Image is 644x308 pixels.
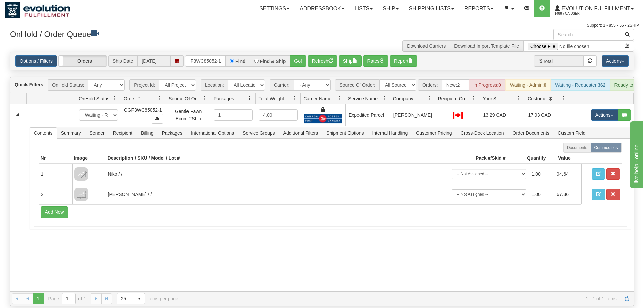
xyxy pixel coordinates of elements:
[48,293,86,304] span: Page of 1
[199,93,211,104] a: Source Of Order filter column settings
[390,104,435,126] td: [PERSON_NAME]
[483,95,496,102] span: Your $
[10,29,317,39] h3: OnHold / Order Queue
[5,2,70,18] img: logo1488.jpg
[121,295,130,302] span: 25
[335,79,379,91] span: Source Of Order:
[10,77,634,93] div: grid toolbar
[106,153,447,164] th: Description / SKU / Model / Lot #
[563,143,591,153] label: Documents
[424,93,435,104] a: Company filter column settings
[407,43,446,49] a: Download Carriers
[187,128,238,138] span: International Options
[214,95,234,102] span: Packages
[62,293,75,304] input: Page 1
[363,55,389,67] button: Rates
[598,82,605,88] strong: 362
[544,82,546,88] strong: 0
[124,107,162,113] span: OGF3WC85052-1
[303,95,331,102] span: Carrier Name
[5,23,639,28] div: Support: 1 - 855 - 55 - 2SHIP
[418,79,442,91] span: Orders:
[185,55,225,67] input: Order #
[158,128,186,138] span: Packages
[235,59,246,64] label: Find
[412,128,456,138] span: Customer Pricing
[393,95,413,102] span: Company
[117,293,178,304] span: items per page
[74,188,88,201] img: 8DAB37Fk3hKpn3AAAAAElFTkSuQmCC
[438,95,472,102] span: Recipient Country
[629,120,643,188] iframe: chat widget
[72,153,106,164] th: Image
[591,109,618,121] button: Actions
[117,293,145,304] span: Page sizes drop down
[507,153,548,164] th: Quantity
[304,114,342,123] img: Canada Post
[621,29,634,40] button: Search
[279,128,322,138] span: Additional Filters
[529,187,554,202] td: 1.00
[39,164,72,184] td: 1
[152,114,163,124] button: Copy to clipboard
[508,128,553,138] span: Order Documents
[525,104,570,126] td: 17.93 CAD
[378,0,404,17] a: Ship
[86,128,109,138] span: Sender
[15,81,45,88] label: Quick Filters:
[554,128,589,138] span: Custom Field
[534,55,557,67] span: Total
[154,93,166,104] a: Order # filter column settings
[322,128,368,138] span: Shipment Options
[350,0,378,17] a: Lists
[48,79,88,91] span: OnHold Status:
[554,187,580,202] td: 67.36
[348,95,378,102] span: Service Name
[339,55,362,67] button: Ship
[480,104,525,126] td: 13.29 CAD
[551,79,610,91] div: Waiting - Requester:
[188,296,617,301] span: 1 - 1 of 1 items
[129,79,159,91] span: Project Id:
[469,79,505,91] div: In Progress:
[390,55,417,67] button: Report
[39,184,72,204] td: 2
[558,93,570,104] a: Customer $ filter column settings
[290,55,306,67] button: Go!
[79,95,109,102] span: OnHold Status
[106,164,447,184] td: Niko / /
[498,82,501,88] strong: 0
[244,93,255,104] a: Packages filter column settings
[270,79,294,91] span: Carrier:
[33,293,43,304] span: Page 1
[5,4,62,12] div: live help - online
[602,55,629,67] button: Actions
[404,0,459,17] a: Shipping lists
[345,104,390,126] td: Expedited Parcel
[137,128,157,138] span: Billing
[453,112,463,119] img: CA
[334,93,345,104] a: Carrier Name filter column settings
[41,206,68,218] button: Add New
[124,95,140,102] span: Order #
[169,108,208,123] div: Gentle Fawn Ecom 2Ship
[134,293,145,304] span: select
[554,166,580,182] td: 94.64
[560,6,630,11] span: Evolution Fulfillment
[13,111,21,119] a: Collapse
[106,184,447,204] td: [PERSON_NAME] / /
[591,143,622,153] label: Commodities
[379,93,390,104] a: Service Name filter column settings
[109,128,137,138] span: Recipient
[308,55,337,67] button: Refresh
[622,293,632,304] a: Refresh
[555,10,605,17] span: 1488 / CA User
[553,29,621,40] input: Search
[39,153,72,164] th: Nr
[109,93,121,104] a: OnHold Status filter column settings
[294,0,350,17] a: Addressbook
[254,0,294,17] a: Settings
[30,128,57,138] span: Contents
[528,95,552,102] span: Customer $
[468,93,480,104] a: Recipient Country filter column settings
